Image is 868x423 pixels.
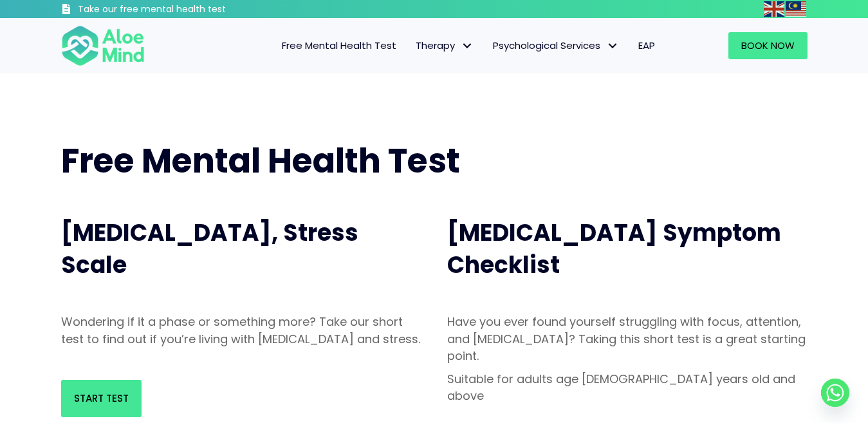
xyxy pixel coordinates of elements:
a: Malay [786,1,808,16]
img: Aloe mind Logo [61,24,145,67]
span: EAP [638,39,655,52]
p: Have you ever found yourself struggling with focus, attention, and [MEDICAL_DATA]? Taking this sh... [447,314,808,364]
a: Free Mental Health Test [272,32,406,59]
span: Therapy: submenu [458,37,477,55]
span: Book Now [741,39,795,52]
a: TherapyTherapy: submenu [406,32,483,59]
span: Start Test [74,391,129,405]
p: Suitable for adults age [DEMOGRAPHIC_DATA] years old and above [447,371,808,404]
span: Psychological Services [493,39,619,52]
img: ms [786,1,806,17]
span: Therapy [416,39,474,52]
p: Wondering if it a phase or something more? Take our short test to find out if you’re living with ... [61,314,421,347]
span: [MEDICAL_DATA], Stress Scale [61,216,358,281]
a: English [764,1,786,16]
a: Take our free mental health test [61,3,295,18]
a: Whatsapp [821,379,849,407]
span: Psychological Services: submenu [604,37,622,55]
a: Psychological ServicesPsychological Services: submenu [483,32,629,59]
nav: Menu [162,32,665,59]
span: Free Mental Health Test [61,137,460,184]
a: EAP [629,32,665,59]
a: Start Test [61,380,142,417]
img: en [764,1,784,17]
a: Book Now [728,32,808,59]
span: Free Mental Health Test [282,39,396,52]
span: [MEDICAL_DATA] Symptom Checklist [447,216,781,281]
h3: Take our free mental health test [78,3,295,16]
